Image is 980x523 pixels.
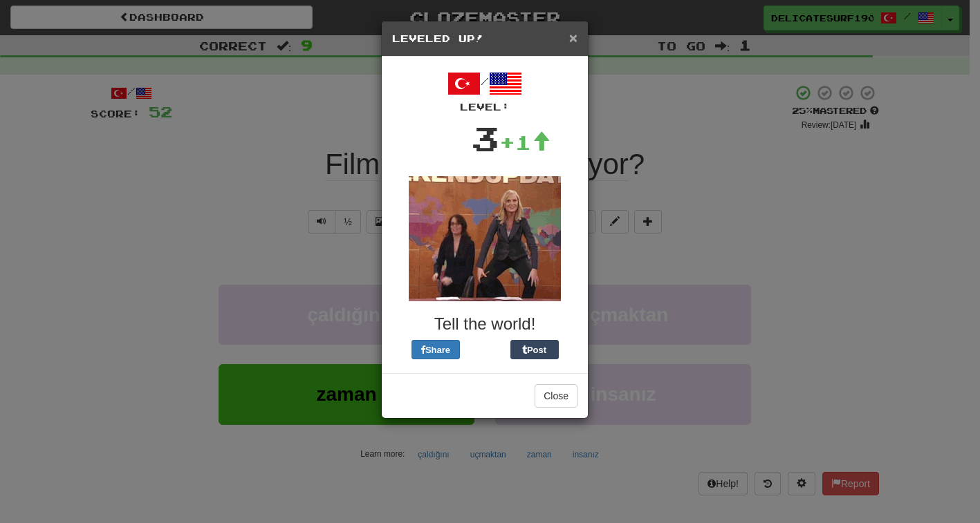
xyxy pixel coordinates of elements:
div: +1 [499,129,551,156]
iframe: X Post Button [460,340,510,359]
div: Level: [392,100,577,114]
h3: Tell the world! [392,315,577,333]
button: Post [510,340,559,359]
h5: Leveled Up! [392,32,577,46]
div: 3 [471,114,499,162]
button: Close [535,384,577,408]
img: tina-fey-e26f0ac03c4892f6ddeb7d1003ac1ab6e81ce7d97c2ff70d0ee9401e69e3face.gif [409,176,561,301]
button: Share [412,340,460,359]
button: Close [569,30,577,45]
div: / [392,67,577,114]
span: × [569,30,577,46]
